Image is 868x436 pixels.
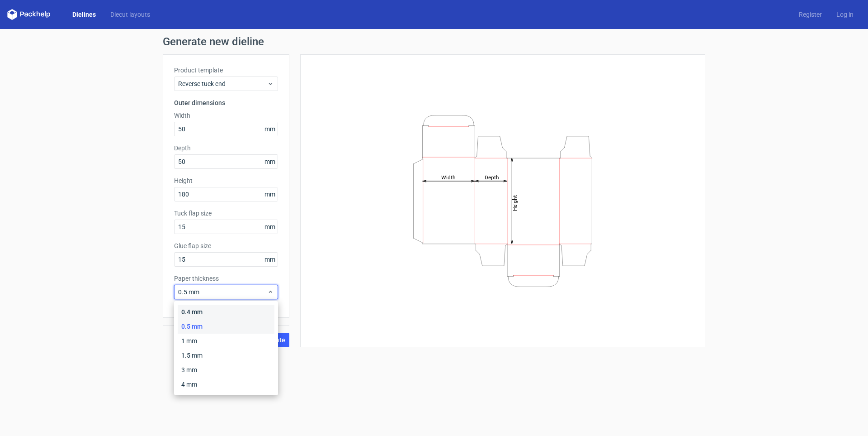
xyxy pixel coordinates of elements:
[178,305,274,319] div: 0.4 mm
[512,195,518,211] tspan: Height
[178,363,274,377] div: 3 mm
[262,253,278,266] span: mm
[178,319,274,334] div: 0.5 mm
[178,377,274,392] div: 4 mm
[174,274,278,283] label: Paper thickness
[174,176,278,185] label: Height
[65,10,103,19] a: Dielines
[174,144,278,153] label: Depth
[174,241,278,250] label: Glue flap size
[174,66,278,75] label: Product template
[163,36,705,47] h1: Generate new dieline
[174,98,278,107] h3: Outer dimensions
[178,334,274,348] div: 1 mm
[262,220,278,234] span: mm
[174,209,278,218] label: Tuck flap size
[792,10,829,19] a: Register
[829,10,861,19] a: Log in
[103,10,157,19] a: Diecut layouts
[441,174,456,180] tspan: Width
[262,122,278,136] span: mm
[178,287,267,297] span: 0.5 mm
[485,174,499,180] tspan: Depth
[178,348,274,363] div: 1.5 mm
[174,111,278,120] label: Width
[178,79,267,88] span: Reverse tuck end
[262,187,278,201] span: mm
[262,155,278,168] span: mm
